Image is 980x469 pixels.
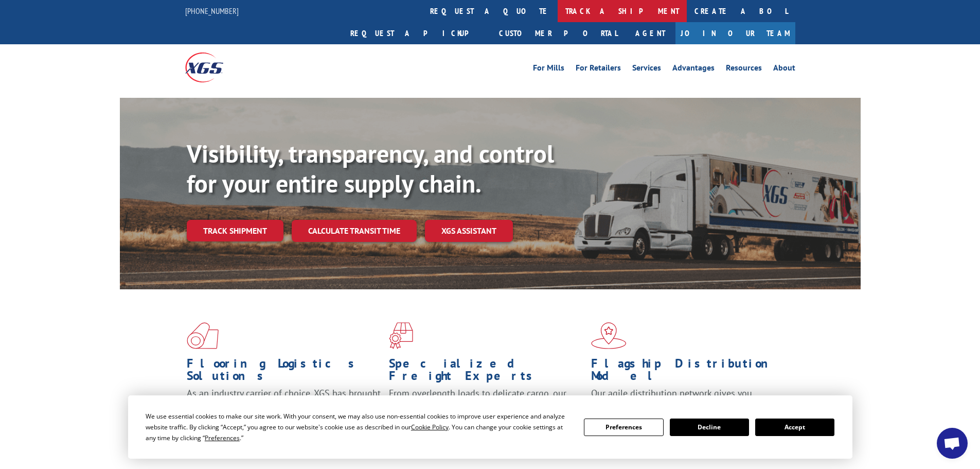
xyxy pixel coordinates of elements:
[187,387,381,424] span: As an industry carrier of choice, XGS has brought innovation and dedication to flooring logistics...
[937,428,968,459] div: Open chat
[343,22,491,44] a: Request a pickup
[625,22,675,44] a: Agent
[389,387,583,433] p: From overlength loads to delicate cargo, our experienced staff knows the best way to move your fr...
[205,433,240,442] span: Preferences
[755,419,834,436] button: Accept
[491,22,625,44] a: Customer Portal
[185,6,239,16] a: [PHONE_NUMBER]
[389,357,583,387] h1: Specialized Freight Experts
[187,220,283,241] a: Track shipment
[292,220,417,242] a: Calculate transit time
[128,395,852,459] div: Cookie Consent Prompt
[591,387,780,411] span: Our agile distribution network gives you nationwide inventory management on demand.
[187,322,219,349] img: xgs-icon-total-supply-chain-intelligence-red
[672,64,715,75] a: Advantages
[584,419,663,436] button: Preferences
[670,419,749,436] button: Decline
[187,137,554,199] b: Visibility, transparency, and control for your entire supply chain.
[146,411,572,443] div: We use essential cookies to make our site work. With your consent, we may also use non-essential ...
[591,322,627,349] img: xgs-icon-flagship-distribution-model-red
[675,22,795,44] a: Join Our Team
[726,64,762,75] a: Resources
[576,64,621,75] a: For Retailers
[187,357,381,387] h1: Flooring Logistics Solutions
[411,423,449,431] span: Cookie Policy
[533,64,564,75] a: For Mills
[425,220,513,242] a: XGS ASSISTANT
[632,64,661,75] a: Services
[389,322,413,349] img: xgs-icon-focused-on-flooring-red
[591,357,786,387] h1: Flagship Distribution Model
[773,64,795,75] a: About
